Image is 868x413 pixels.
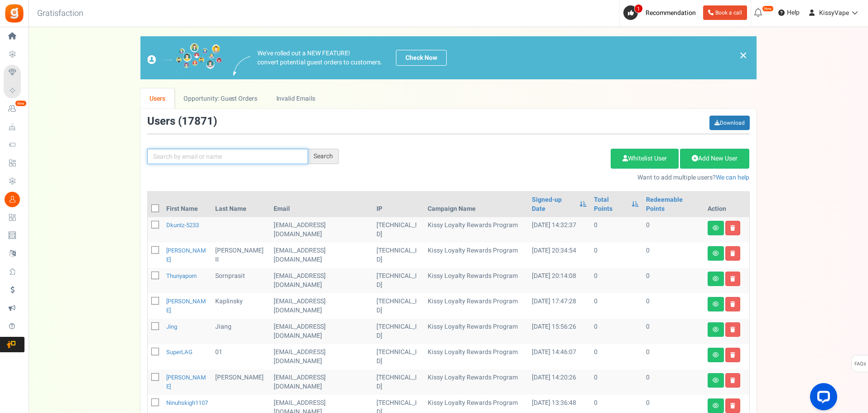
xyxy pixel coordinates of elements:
span: Help [785,8,800,17]
td: 0 [590,293,643,319]
a: Signed-up Date [532,195,574,214]
td: subscriber [270,268,373,293]
em: New [15,100,27,107]
i: Delete user [730,276,735,282]
td: [DATE] 17:47:28 [528,293,590,319]
a: [PERSON_NAME] [166,246,206,264]
p: We've rolled out a NEW FEATURE! convert potential guest orders to customers. [257,49,382,67]
td: customer [270,369,373,395]
a: × [739,50,747,61]
a: Check Now [396,50,447,66]
td: 0 [590,268,643,293]
i: Delete user [730,327,735,332]
td: [TECHNICAL_ID] [373,293,424,319]
td: Kaplinsky [212,293,270,319]
td: [DATE] 15:56:26 [528,319,590,344]
i: Delete user [730,352,735,358]
td: [DATE] 20:34:54 [528,243,590,268]
td: [DATE] 20:14:08 [528,268,590,293]
span: FAQs [854,355,866,373]
td: Kissy Loyalty Rewards Program [424,243,528,268]
a: New [4,101,24,117]
i: Delete user [730,403,735,408]
i: View details [713,276,719,282]
td: 0 [590,369,643,395]
div: Search [308,149,339,164]
span: 1 [634,4,643,13]
span: 17871 [182,113,213,129]
td: [TECHNICAL_ID] [373,268,424,293]
i: View details [713,327,719,332]
td: [TECHNICAL_ID] [373,344,424,369]
i: Delete user [730,378,735,383]
a: SuperLAG [166,348,193,356]
i: Delete user [730,301,735,307]
i: Delete user [730,251,735,256]
td: 0 [642,243,704,268]
h3: Gratisfaction [27,5,93,23]
a: Download [709,116,750,130]
a: Invalid Emails [267,88,324,109]
a: [PERSON_NAME] [166,297,206,315]
a: Book a call [703,5,747,20]
i: View details [713,301,719,307]
span: KissyVape [819,8,849,18]
td: 0 [642,293,704,319]
td: 0 [590,319,643,344]
td: 0 [642,319,704,344]
td: 0 [590,217,643,243]
td: [DATE] 14:20:26 [528,369,590,395]
td: [PERSON_NAME] [212,369,270,395]
td: 0 [642,217,704,243]
td: [DATE] 14:32:37 [528,217,590,243]
td: 0 [590,344,643,369]
em: New [762,5,774,12]
a: Help [775,5,803,20]
a: Thunyaporn [166,272,197,280]
a: We can help [716,173,749,182]
span: Recommendation [646,8,696,18]
input: Search by email or name [147,149,308,164]
td: 0 [590,243,643,268]
i: View details [713,403,719,408]
td: Kissy Loyalty Rewards Program [424,319,528,344]
a: ninuhskigh1107 [166,398,208,407]
a: Add New User [680,149,749,169]
td: [TECHNICAL_ID] [373,369,424,395]
td: subscriber [270,319,373,344]
th: Action [704,192,749,217]
i: View details [713,251,719,256]
i: Delete user [730,225,735,231]
td: [PERSON_NAME] II [212,243,270,268]
a: jing [166,322,177,331]
a: [PERSON_NAME] [166,373,206,391]
a: Whitelist User [611,149,679,169]
i: View details [713,225,719,231]
h3: Users ( ) [147,116,217,127]
td: customer [270,293,373,319]
td: 01 [212,344,270,369]
td: jiang [212,319,270,344]
td: [DATE] 14:46:07 [528,344,590,369]
img: images [233,56,251,76]
td: Sornprasit [212,268,270,293]
td: Kissy Loyalty Rewards Program [424,268,528,293]
th: Email [270,192,373,217]
td: 0 [642,344,704,369]
a: Redeemable Points [646,195,700,214]
td: Kissy Loyalty Rewards Program [424,217,528,243]
th: Last Name [212,192,270,217]
td: subscriber [270,344,373,369]
td: bbp_spectator [270,217,373,243]
th: IP [373,192,424,217]
img: Gratisfaction [4,3,24,24]
td: 0 [642,369,704,395]
a: 1 Recommendation [623,5,699,20]
th: First Name [163,192,212,217]
td: [TECHNICAL_ID] [373,319,424,344]
a: dkuntz-5233 [166,221,199,229]
td: [TECHNICAL_ID] [373,243,424,268]
i: View details [713,352,719,358]
p: Want to add multiple users? [352,173,750,182]
td: [TECHNICAL_ID] [373,217,424,243]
